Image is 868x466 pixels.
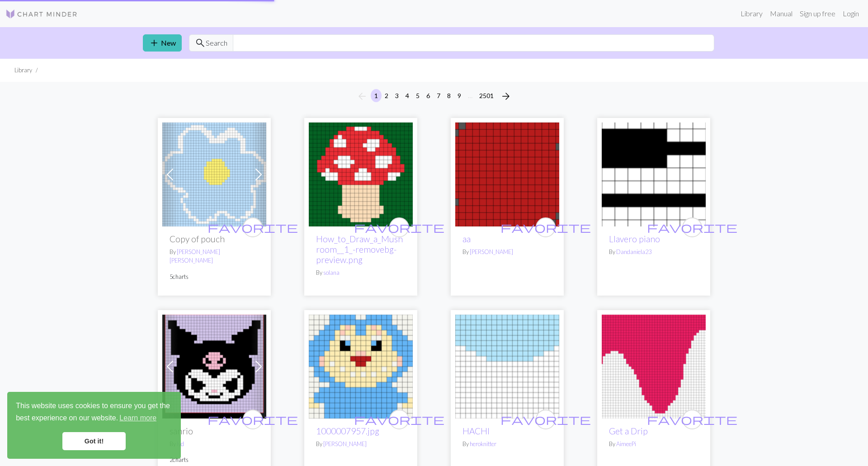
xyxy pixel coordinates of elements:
span: favorite [208,220,298,234]
button: favourite [243,217,263,237]
i: favourite [208,410,298,428]
a: Llavero piano [602,169,706,178]
a: HACHI [455,361,559,370]
img: HACHI [455,315,559,419]
button: favourite [389,217,409,237]
span: favorite [647,412,737,426]
button: favourite [243,410,263,429]
button: favourite [389,410,409,429]
h2: Copy of pouch [170,234,259,244]
a: [PERSON_NAME] [470,248,513,255]
a: AimeePi [616,440,636,447]
a: Get a Drip [602,361,706,370]
img: pouch [162,122,266,226]
p: By [170,440,259,448]
i: favourite [500,218,591,236]
button: 5 [412,89,423,102]
a: 1000007957.jpg [309,361,413,370]
button: 1 [371,89,382,102]
i: favourite [208,218,298,236]
button: Next [497,89,515,104]
nav: Page navigation [353,89,515,104]
img: sanrio [162,315,266,419]
img: Llavero piano [602,122,706,226]
button: 7 [433,89,444,102]
p: By [316,440,406,448]
div: cookieconsent [7,392,181,459]
span: add [149,37,160,49]
p: 5 charts [170,273,259,281]
a: solana [323,269,340,276]
p: By [170,248,259,265]
a: Sign up free [796,5,839,23]
button: favourite [682,217,702,237]
p: 2 charts [170,456,259,464]
button: 2 [381,89,392,102]
button: 6 [423,89,434,102]
span: This website uses cookies to ensure you get the best experience on our website. [16,400,172,425]
span: Search [206,38,227,48]
i: favourite [500,410,591,428]
a: Get a Drip [609,426,648,436]
img: 1000007957.jpg [309,315,413,419]
button: 9 [454,89,465,102]
a: learn more about cookies [118,411,158,425]
span: favorite [354,412,444,426]
p: By [609,248,698,256]
i: favourite [647,410,737,428]
img: How_to_Draw_a_Mushroom__1_-removebg-preview.png [309,122,413,226]
i: favourite [354,218,444,236]
a: pouch [162,169,266,178]
a: Dandaniela23 [616,248,651,255]
button: favourite [682,410,702,429]
a: heroknitter [470,440,496,447]
button: 3 [392,89,402,102]
span: arrow_forward [500,90,511,103]
span: favorite [647,220,737,234]
a: Llavero piano [609,234,660,244]
img: Logo [5,9,78,19]
li: Library [14,66,32,75]
a: How_to_Draw_a_Mushroom__1_-removebg-preview.png [309,169,413,178]
img: Get a Drip [602,315,706,419]
button: favourite [536,217,556,237]
img: aa [455,122,559,226]
a: HACHI [462,426,490,436]
a: [PERSON_NAME] [PERSON_NAME] [170,248,220,264]
span: favorite [500,220,591,234]
a: Manual [766,5,796,23]
a: aa [462,234,471,244]
a: sanrio [162,361,266,370]
span: favorite [500,412,591,426]
h2: sanrio [170,426,259,436]
a: aa [455,169,559,178]
p: By [316,268,406,277]
button: 4 [402,89,413,102]
a: New [143,34,182,52]
span: search [195,37,206,49]
a: How_to_Draw_a_Mushroom__1_-removebg-preview.png [316,234,403,265]
a: [PERSON_NAME] [323,440,367,447]
i: Next [500,91,511,102]
i: favourite [647,218,737,236]
i: favourite [354,410,444,428]
span: favorite [354,220,444,234]
a: Login [839,5,863,23]
button: 8 [443,89,454,102]
button: 2501 [476,89,497,102]
button: favourite [536,410,556,429]
p: By [462,440,552,448]
span: favorite [208,412,298,426]
p: By [462,248,552,256]
p: By [609,440,698,448]
a: 1000007957.jpg [316,426,379,436]
a: dismiss cookie message [62,432,126,450]
a: Library [737,5,766,23]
